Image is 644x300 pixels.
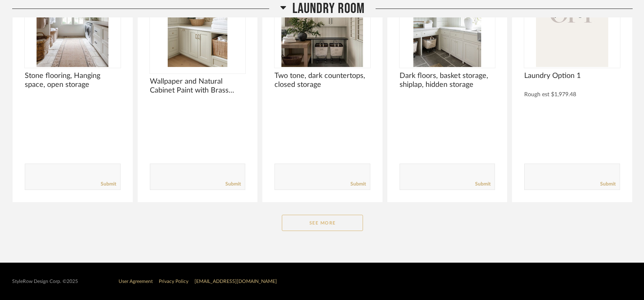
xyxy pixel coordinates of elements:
span: Two tone, dark countertops, closed storage [274,71,370,89]
a: Submit [101,181,116,188]
a: Submit [350,181,366,188]
a: [EMAIL_ADDRESS][DOMAIN_NAME] [194,279,277,284]
span: Dark floors, basket storage, shiplap, hidden storage [400,71,495,89]
a: Submit [225,181,241,188]
button: See More [282,215,363,231]
span: Stone flooring, Hanging space, open storage [25,71,121,89]
a: Privacy Policy [159,279,188,284]
div: StyleRow Design Corp. ©2025 [12,278,78,285]
a: Submit [475,181,491,188]
span: Wallpaper and Natural Cabinet Paint with Brass Hardware [150,77,246,95]
span: Laundry Option 1 [524,71,620,80]
a: Submit [600,181,616,188]
a: User Agreement [119,279,153,284]
div: Rough est $1,979.48 [524,91,620,98]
